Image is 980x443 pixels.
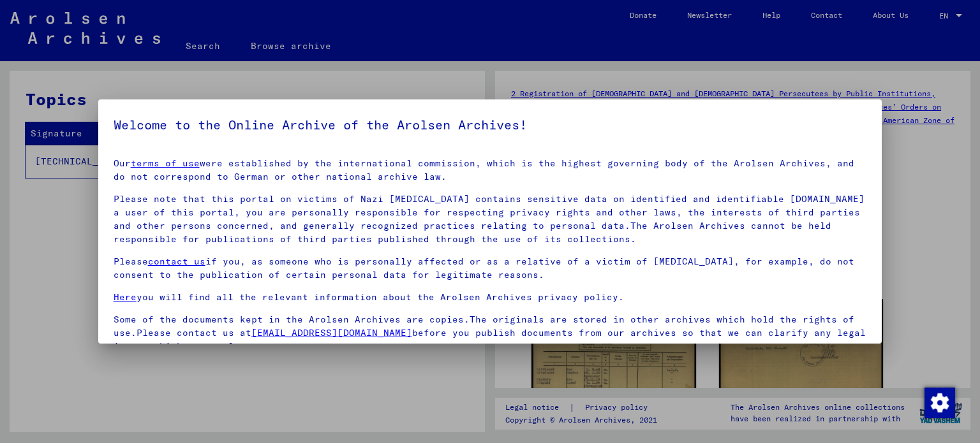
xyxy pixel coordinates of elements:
p: Our were established by the international commission, which is the highest governing body of the ... [114,157,867,184]
p: Some of the documents kept in the Arolsen Archives are copies.The originals are stored in other a... [114,313,867,353]
a: [EMAIL_ADDRESS][DOMAIN_NAME] [251,327,412,338]
a: Here [114,291,137,303]
div: Change consent [924,387,954,418]
p: Please if you, as someone who is personally affected or as a relative of a victim of [MEDICAL_DAT... [114,255,867,282]
img: Change consent [924,388,955,418]
a: terms of use [131,157,200,169]
a: contact us [148,256,205,267]
p: you will find all the relevant information about the Arolsen Archives privacy policy. [114,291,867,304]
h5: Welcome to the Online Archive of the Arolsen Archives! [114,115,867,135]
p: Please note that this portal on victims of Nazi [MEDICAL_DATA] contains sensitive data on identif... [114,192,867,246]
